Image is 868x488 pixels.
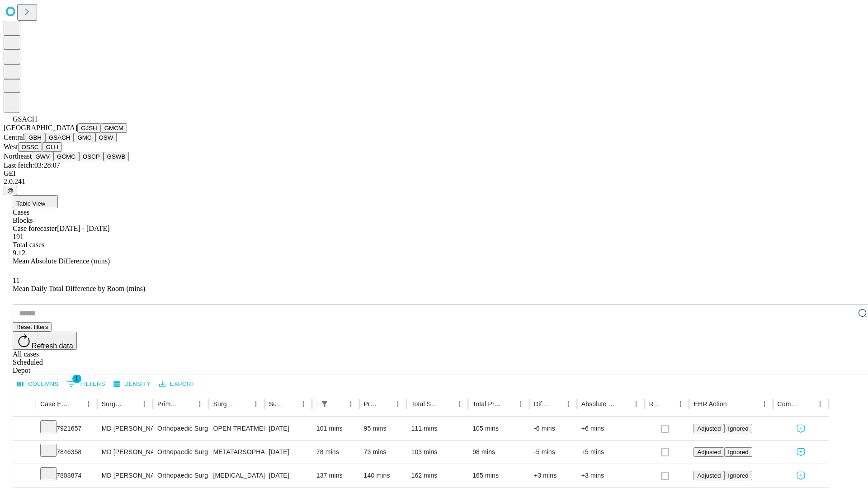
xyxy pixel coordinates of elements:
button: Sort [237,398,250,410]
div: MD [PERSON_NAME] [PERSON_NAME] Md [102,441,148,464]
button: Sort [502,398,514,410]
div: 103 mins [411,441,463,464]
div: Orthopaedic Surgery [157,441,204,464]
span: Central [4,133,25,141]
div: Orthopaedic Surgery [157,417,204,440]
button: GCMC [53,152,79,161]
div: MD [PERSON_NAME] [PERSON_NAME] Md [102,464,148,487]
span: Table View [16,200,45,207]
div: Orthopaedic Surgery [157,464,204,487]
button: Export [157,377,197,391]
button: Menu [297,398,310,410]
button: GWV [32,152,53,161]
div: Surgeon Name [102,400,124,408]
span: Adjusted [697,472,721,479]
span: @ [7,187,14,194]
button: Expand [18,421,31,437]
button: Select columns [15,377,61,391]
div: +5 mins [581,441,640,464]
button: Menu [758,398,771,410]
button: Sort [284,398,297,410]
button: GSWB [104,152,129,161]
button: Show filters [318,398,331,410]
button: Sort [332,398,344,410]
button: @ [4,186,17,195]
div: Comments [778,400,800,408]
button: GSACH [45,133,74,142]
span: Total cases [13,241,44,249]
button: Expand [18,468,31,484]
button: Menu [392,398,404,410]
div: MD [PERSON_NAME] [PERSON_NAME] Md [102,417,148,440]
div: +3 mins [581,464,640,487]
button: Table View [13,195,58,208]
button: Show filters [65,377,108,391]
span: Mean Absolute Difference (mins) [13,257,110,265]
button: Refresh data [13,332,77,350]
button: Menu [453,398,466,410]
div: OPEN TREATMENT OF DISTAL TIBIOFIBULAR JOINT [MEDICAL_DATA] [213,417,259,440]
button: Sort [617,398,630,410]
div: Surgery Name [213,400,236,408]
div: 78 mins [316,441,355,464]
span: 1 [72,374,81,383]
button: Sort [379,398,392,410]
span: Ignored [728,425,748,432]
button: Menu [138,398,151,410]
span: Adjusted [697,425,721,432]
button: Sort [661,398,674,410]
div: 7846358 [40,441,93,464]
button: Adjusted [693,424,724,433]
button: Menu [674,398,687,410]
div: Resolved in EHR [649,400,661,408]
div: Difference [534,400,548,408]
button: GMCM [101,123,127,133]
button: Adjusted [693,447,724,457]
button: Ignored [724,471,752,480]
div: 98 mins [472,441,525,464]
button: Expand [18,445,31,460]
button: Sort [181,398,193,410]
span: [GEOGRAPHIC_DATA] [4,124,77,131]
span: Northeast [4,152,32,160]
button: Sort [70,398,82,410]
div: -5 mins [534,441,572,464]
div: Scheduled In Room Duration [316,400,317,408]
div: Total Predicted Duration [472,400,501,408]
button: Menu [514,398,527,410]
button: OSCP [79,152,104,161]
div: [MEDICAL_DATA] [213,464,259,487]
button: GLH [42,142,61,152]
span: 9.12 [13,249,25,257]
div: Primary Service [157,400,180,408]
button: Ignored [724,447,752,457]
div: [DATE] [269,441,307,464]
div: 1 active filter [318,398,331,410]
button: Sort [549,398,562,410]
button: Menu [82,398,95,410]
div: 140 mins [364,464,402,487]
button: Menu [193,398,206,410]
div: 101 mins [316,417,355,440]
span: Ignored [728,472,748,479]
button: Menu [344,398,357,410]
span: 191 [13,233,24,240]
button: GBH [25,133,45,142]
div: 7921657 [40,417,93,440]
span: Ignored [728,449,748,455]
button: GJSH [77,123,101,133]
button: OSSC [18,142,42,152]
button: Reset filters [13,322,52,332]
div: [DATE] [269,417,307,440]
div: Surgery Date [269,400,283,408]
span: 11 [13,277,19,284]
span: Last fetch: 03:28:07 [4,161,60,169]
div: Absolute Difference [581,400,616,408]
div: [DATE] [269,464,307,487]
div: 105 mins [472,417,525,440]
button: Ignored [724,424,752,433]
button: Menu [562,398,575,410]
div: Predicted In Room Duration [364,400,378,408]
div: Case Epic Id [40,400,69,408]
button: Menu [250,398,262,410]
